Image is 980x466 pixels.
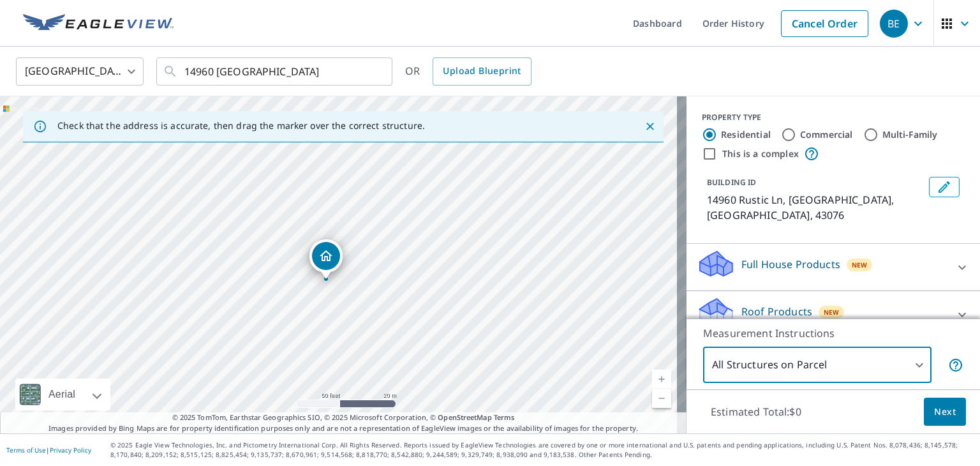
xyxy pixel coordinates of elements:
img: EV Logo [23,14,174,33]
p: 14960 Rustic Ln, [GEOGRAPHIC_DATA], [GEOGRAPHIC_DATA], 43076 [707,192,924,223]
p: BUILDING ID [707,177,756,188]
span: New [852,260,868,270]
span: © 2025 TomTom, Earthstar Geographics SIO, © 2025 Microsoft Corporation, © [172,412,515,423]
p: Full House Products [741,257,840,272]
a: Terms of Use [6,446,46,455]
a: Terms [494,412,515,422]
a: Current Level 19, Zoom In [652,370,671,389]
button: Close [642,118,658,135]
button: Edit building 1 [929,177,960,197]
a: Current Level 19, Zoom Out [652,389,671,408]
div: Roof ProductsNew [697,296,970,333]
div: All Structures on Parcel [703,347,932,383]
div: OR [405,57,531,86]
label: Residential [721,128,771,141]
input: Search by address or latitude-longitude [184,54,366,89]
div: PROPERTY TYPE [702,112,965,123]
div: Aerial [15,379,110,410]
a: Upload Blueprint [433,57,531,86]
div: Full House ProductsNew [697,249,970,285]
label: Multi-Family [882,128,938,141]
span: Your report will include each building or structure inside the parcel boundary. In some cases, du... [948,357,963,373]
span: Upload Blueprint [443,63,521,79]
p: Measurement Instructions [703,326,963,341]
span: Next [934,404,956,420]
p: © 2025 Eagle View Technologies, Inc. and Pictometry International Corp. All Rights Reserved. Repo... [110,440,974,460]
a: OpenStreetMap [438,412,491,422]
p: Check that the address is accurate, then drag the marker over the correct structure. [57,120,425,132]
a: Privacy Policy [50,446,91,455]
div: [GEOGRAPHIC_DATA] [16,54,144,89]
div: BE [880,10,908,38]
label: This is a complex [722,147,799,160]
button: Next [924,398,966,426]
label: Commercial [800,128,853,141]
p: Roof Products [741,304,812,319]
span: New [824,307,840,317]
div: Aerial [45,379,79,410]
div: Dropped pin, building 1, Residential property, 14960 Rustic Ln Thornville, OH 43076 [309,239,343,279]
p: | [6,446,91,454]
a: Cancel Order [781,10,868,37]
p: Estimated Total: $0 [701,398,812,426]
